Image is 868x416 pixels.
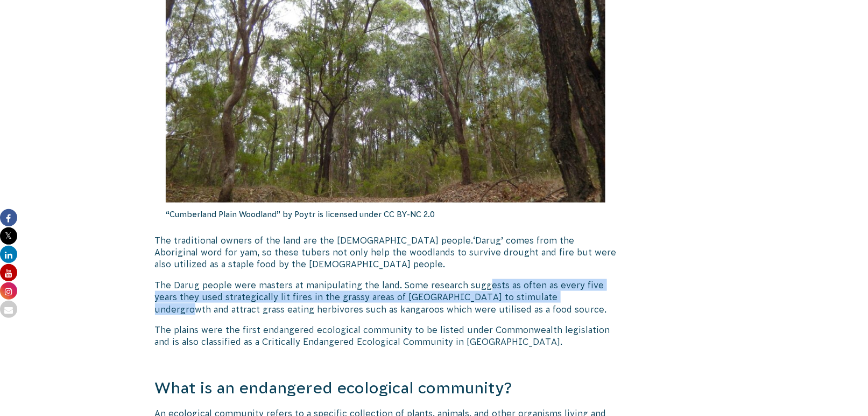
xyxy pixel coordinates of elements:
[155,235,474,245] span: The traditional owners of the land are the [DEMOGRAPHIC_DATA] people.
[155,325,610,346] span: The plains were the first endangered ecological community to be listed under Commonwealth legisla...
[166,203,606,226] p: “Cumberland Plain Woodland” by Poytr is licensed under CC BY-NC 2.0
[155,377,617,399] h3: What is an endangered ecological community?
[155,235,617,269] span: ‘Darug’ comes from the Aboriginal word for yam, so these tubers not only help the woodlands to su...
[155,280,607,314] span: The Darug people were masters at manipulating the land. Some research suggests as often as every ...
